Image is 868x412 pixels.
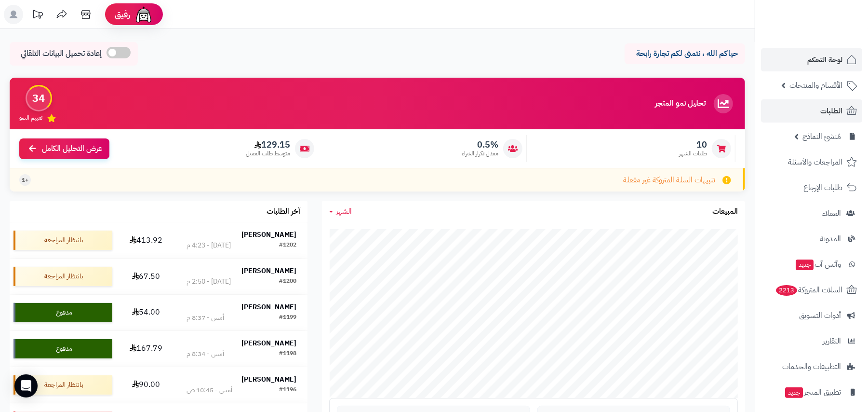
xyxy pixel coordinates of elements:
strong: [PERSON_NAME] [241,374,296,385]
a: تطبيق المتجرجديد [761,381,862,404]
span: تقييم النمو [19,114,42,122]
img: logo-2.png [802,24,859,44]
div: #1199 [279,313,296,323]
h3: المبيعات [712,207,738,216]
span: 0.5% [462,139,498,150]
span: المدونة [820,232,841,246]
span: رفيق [115,9,130,20]
div: بانتظار المراجعة [13,267,112,286]
span: 129.15 [246,139,290,150]
span: الطلبات [820,104,842,118]
span: تطبيق المتجر [784,385,841,399]
td: 90.00 [116,367,175,403]
div: [DATE] - 2:50 م [187,277,231,287]
div: أمس - 10:45 ص [187,385,232,395]
span: العملاء [822,206,841,220]
strong: [PERSON_NAME] [241,338,296,348]
span: جديد [796,260,814,270]
div: #1202 [279,241,296,250]
a: لوحة التحكم [761,48,862,71]
a: المراجعات والأسئلة [761,151,862,174]
td: 167.79 [116,331,175,367]
span: السلات المتروكة [775,283,842,297]
div: #1200 [279,277,296,287]
a: التقارير [761,330,862,353]
span: جديد [785,387,803,398]
div: [DATE] - 4:23 م [187,241,231,250]
a: عرض التحليل الكامل [19,138,109,159]
a: الشهر [329,206,352,217]
a: تحديثات المنصة [26,5,50,27]
span: الشهر [336,206,352,217]
span: التقارير [823,334,841,348]
span: التطبيقات والخدمات [782,360,841,373]
img: ai-face.png [134,5,153,24]
strong: [PERSON_NAME] [241,230,296,240]
div: مدفوع [13,303,112,322]
a: السلات المتروكة2213 [761,278,862,302]
span: 2213 [776,285,798,296]
span: المراجعات والأسئلة [788,155,842,169]
div: Open Intercom Messenger [14,374,38,398]
span: تنبيهات السلة المتروكة غير مفعلة [623,175,715,186]
h3: آخر الطلبات [267,207,300,216]
td: 413.92 [116,222,175,258]
div: #1198 [279,349,296,359]
div: بانتظار المراجعة [13,375,112,395]
a: الطلبات [761,99,862,123]
td: 54.00 [116,295,175,330]
a: التطبيقات والخدمات [761,355,862,378]
td: 67.50 [116,259,175,294]
a: العملاء [761,202,862,225]
span: وآتس آب [795,258,841,271]
span: أدوات التسويق [799,309,841,322]
span: معدل تكرار الشراء [462,150,498,158]
span: طلبات الشهر [679,150,707,158]
span: طلبات الإرجاع [803,181,842,194]
div: #1196 [279,385,296,395]
span: 10 [679,139,707,150]
span: متوسط طلب العميل [246,150,290,158]
span: +1 [22,176,28,184]
div: بانتظار المراجعة [13,231,112,250]
div: مدفوع [13,339,112,358]
span: مُنشئ النماذج [802,130,841,143]
div: أمس - 8:37 م [187,313,224,323]
a: طلبات الإرجاع [761,176,862,199]
strong: [PERSON_NAME] [241,302,296,312]
p: حياكم الله ، نتمنى لكم تجارة رابحة [632,48,738,59]
a: المدونة [761,227,862,250]
div: أمس - 8:34 م [187,349,224,359]
a: وآتس آبجديد [761,253,862,276]
h3: تحليل نمو المتجر [655,99,706,108]
strong: [PERSON_NAME] [241,266,296,276]
span: إعادة تحميل البيانات التلقائي [21,48,102,59]
span: الأقسام والمنتجات [789,79,842,92]
span: لوحة التحكم [807,53,842,67]
span: عرض التحليل الكامل [42,143,102,154]
a: أدوات التسويق [761,304,862,327]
